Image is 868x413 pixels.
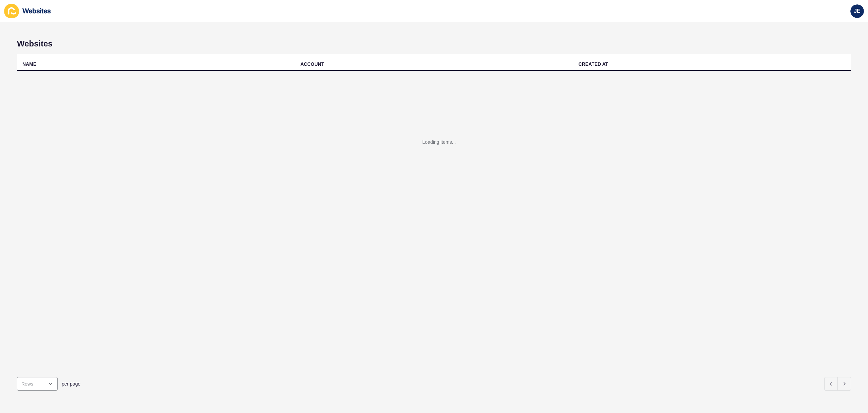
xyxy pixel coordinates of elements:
[62,380,80,387] span: per page
[578,61,608,67] div: CREATED AT
[422,139,456,145] div: Loading items...
[22,61,36,67] div: NAME
[17,39,851,48] h1: Websites
[17,377,58,391] div: open menu
[854,8,861,15] span: JE
[300,61,324,67] div: ACCOUNT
